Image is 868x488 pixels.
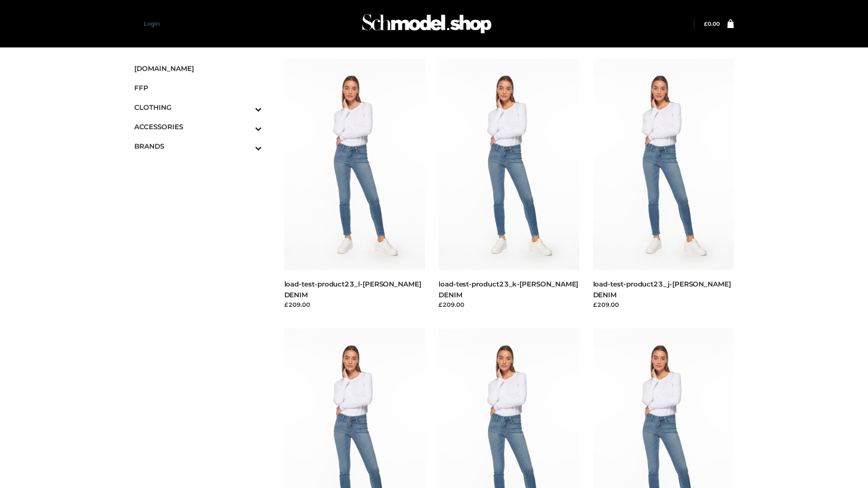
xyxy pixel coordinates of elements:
div: £209.00 [284,300,425,309]
span: BRANDS [134,141,262,151]
a: [DOMAIN_NAME] [134,59,262,78]
span: £ [704,20,708,27]
span: FFP [134,83,262,93]
a: FFP [134,78,262,98]
button: Toggle Submenu [230,98,262,117]
button: Toggle Submenu [230,117,262,136]
a: Login [144,20,160,27]
div: £209.00 [593,300,734,309]
a: CLOTHINGToggle Submenu [134,98,262,117]
div: £209.00 [439,300,580,309]
a: £0.00 [704,20,720,27]
a: load-test-product23_k-[PERSON_NAME] DENIM [439,280,578,299]
a: BRANDSToggle Submenu [134,136,262,156]
bdi: 0.00 [704,20,720,27]
img: Schmodel Admin 964 [359,6,495,42]
span: CLOTHING [134,102,262,113]
a: ACCESSORIESToggle Submenu [134,117,262,136]
a: load-test-product23_l-[PERSON_NAME] DENIM [284,280,421,299]
span: ACCESSORIES [134,122,262,132]
span: [DOMAIN_NAME] [134,63,262,74]
a: load-test-product23_j-[PERSON_NAME] DENIM [593,280,731,299]
button: Toggle Submenu [230,136,262,156]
